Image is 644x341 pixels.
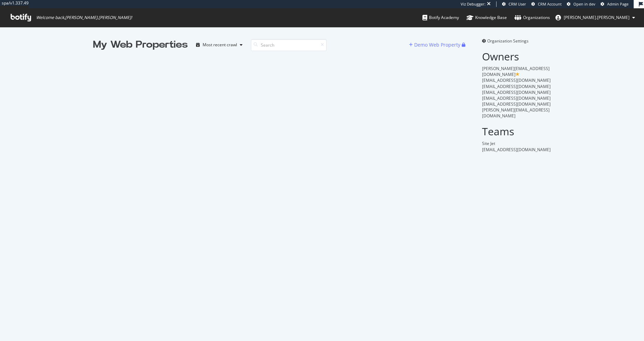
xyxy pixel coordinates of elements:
a: Demo Web Property [409,42,462,48]
a: CRM User [502,1,526,7]
a: Organizations [514,8,550,27]
span: Organization Settings [487,38,529,44]
h2: Teams [482,126,551,137]
a: Admin Page [601,1,628,7]
div: Site Jet [482,140,551,146]
a: Knowledge Base [467,8,507,27]
div: Most recent crawl [203,43,237,47]
div: Demo Web Property [414,41,460,48]
span: CRM User [509,1,526,7]
a: CRM Account [531,1,562,7]
a: Open in dev [567,1,595,7]
div: Organizations [514,14,550,21]
span: [EMAIL_ADDRESS][DOMAIN_NAME] [482,84,551,89]
button: Most recent crawl [193,39,245,50]
span: [EMAIL_ADDRESS][DOMAIN_NAME] [482,77,551,83]
div: My Web Properties [93,38,188,52]
a: Botify Academy [422,8,459,27]
span: Welcome back, [PERSON_NAME].[PERSON_NAME] ! [36,15,132,20]
div: Viz Debugger: [461,1,485,7]
span: Admin Page [607,1,628,7]
span: ryan.flanagan [564,14,630,20]
h2: Owners [482,51,551,62]
span: [PERSON_NAME][EMAIL_ADDRESS][DOMAIN_NAME] [482,107,550,119]
div: Botify Academy [422,14,459,21]
button: [PERSON_NAME].[PERSON_NAME] [550,12,641,23]
span: [EMAIL_ADDRESS][DOMAIN_NAME] [482,101,551,107]
span: [EMAIL_ADDRESS][DOMAIN_NAME] [482,147,551,153]
span: Open in dev [573,1,595,7]
span: [EMAIL_ADDRESS][DOMAIN_NAME] [482,89,551,95]
button: Demo Web Property [409,39,462,50]
input: Search [251,39,327,51]
span: [PERSON_NAME][EMAIL_ADDRESS][DOMAIN_NAME] [482,66,550,77]
div: Knowledge Base [467,14,507,21]
span: CRM Account [538,1,562,7]
span: [EMAIL_ADDRESS][DOMAIN_NAME] [482,95,551,101]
